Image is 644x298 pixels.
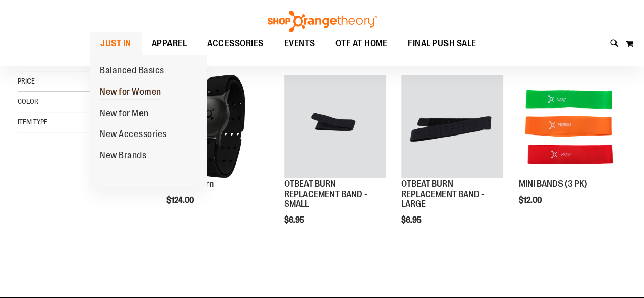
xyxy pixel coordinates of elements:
a: OTBeat Burn [166,179,214,189]
span: $6.95 [401,215,423,225]
div: product [396,70,509,251]
a: New Brands [90,145,156,167]
a: Balanced Basics [90,60,175,82]
span: OTF AT HOME [335,32,388,55]
img: OTBEAT BURN REPLACEMENT BAND - SMALL [284,75,386,177]
span: FINAL PUSH SALE [408,32,477,55]
a: OTBEAT BURN REPLACEMENT BAND - SMALL [284,179,367,209]
img: OTBEAT BURN REPLACEMENT BAND - LARGE [401,75,503,177]
a: OTBEAT BURN REPLACEMENT BAND - LARGE [401,179,484,209]
div: product [161,70,274,230]
span: New Brands [100,150,146,163]
a: New for Men [90,103,159,124]
a: OTBEAT BURN REPLACEMENT BAND - SMALL [284,75,386,179]
span: New Accessories [100,129,167,142]
a: Main view of OTBeat Burn 6.0-C [166,75,269,179]
span: $6.95 [284,215,306,225]
span: EVENTS [284,32,315,55]
a: New for Women [90,82,172,103]
span: Price [18,77,35,85]
img: MINI BANDS (3 PK) [519,75,621,177]
span: JUST IN [100,32,131,55]
span: APPAREL [152,32,187,55]
a: MINI BANDS (3 PK) [519,179,587,189]
span: New for Men [100,108,149,121]
a: ACCESSORIES [197,32,274,56]
span: $12.00 [519,196,543,205]
span: Item Type [18,118,47,126]
span: New for Women [100,87,161,99]
span: Color [18,97,38,105]
a: OTBEAT BURN REPLACEMENT BAND - LARGE [401,75,503,179]
div: product [514,70,626,230]
span: ACCESSORIES [207,32,264,55]
span: $124.00 [166,196,195,205]
img: Shop Orangetheory [266,11,378,32]
ul: JUST IN [90,55,207,187]
a: MINI BANDS (3 PK) [519,75,621,179]
div: product [279,70,391,251]
a: OTF AT HOME [325,32,398,55]
a: FINAL PUSH SALE [398,32,487,56]
span: Balanced Basics [100,65,164,78]
a: New Accessories [90,124,177,145]
a: APPAREL [142,32,198,56]
img: Main view of OTBeat Burn 6.0-C [166,75,269,177]
a: JUST IN [90,32,142,56]
a: EVENTS [274,32,325,56]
